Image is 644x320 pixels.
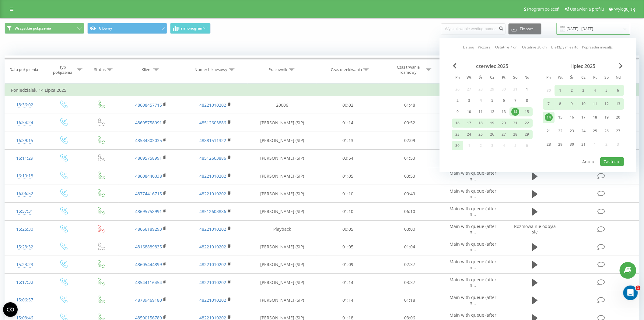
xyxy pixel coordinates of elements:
td: 01:14 [317,291,379,309]
div: 12 [488,108,496,116]
div: 21 [545,127,553,135]
div: 20 [500,119,508,127]
div: 13 [614,100,622,108]
div: wt 17 cze 2025 [464,119,475,128]
a: 48534303035 [135,137,162,143]
div: śr 30 lip 2025 [566,139,578,150]
td: 02:37 [379,256,441,273]
div: Numer biznesowy [195,67,228,72]
div: czw 10 lip 2025 [578,98,590,109]
div: 24 [580,127,588,135]
span: Ustawienia profilu [570,7,604,12]
div: wt 22 lip 2025 [555,125,566,137]
td: 01:13 [317,132,379,149]
a: 48221010202 [200,244,226,250]
div: pt 20 cze 2025 [498,119,510,128]
td: 01:14 [317,114,379,132]
div: śr 16 lip 2025 [566,112,578,123]
td: 01:14 [317,274,379,291]
div: 6 [500,97,508,105]
td: 01:09 [317,256,379,273]
a: Wczoraj [478,44,492,50]
div: 6 [614,87,622,94]
span: Main with queue (after n... [450,259,496,270]
td: [PERSON_NAME] (SIP) [247,238,317,256]
abbr: czwartek [488,73,497,83]
a: 48881511322 [200,137,226,143]
span: Main with queue (after n... [450,294,496,306]
abbr: sobota [602,73,611,83]
div: Status [94,67,106,72]
div: 13 [500,108,508,116]
a: 48695758991 [135,155,162,161]
div: pt 13 cze 2025 [498,107,510,116]
abbr: niedziela [614,73,623,83]
span: Main with queue (after n... [450,188,496,199]
td: 01:53 [379,149,441,167]
div: 22 [557,127,565,135]
div: Czas trwania rozmowy [392,65,425,75]
div: 26 [488,130,496,138]
div: ndz 27 lip 2025 [613,125,624,137]
div: 12 [603,100,611,108]
div: 26 [603,127,611,135]
div: czw 5 cze 2025 [487,96,498,105]
div: 19 [603,113,611,121]
td: [PERSON_NAME] (SIP) [247,132,317,149]
div: 18:36:02 [11,99,38,111]
td: 00:49 [379,185,441,203]
div: 8 [523,97,531,105]
div: 29 [557,140,565,148]
td: 03:54 [317,149,379,167]
a: 48605444899 [135,261,162,267]
div: 2 [454,97,462,105]
div: 7 [512,97,520,105]
div: czw 31 lip 2025 [578,139,590,150]
div: 16 [454,119,462,127]
div: śr 23 lip 2025 [566,125,578,137]
div: ndz 20 lip 2025 [613,112,624,123]
div: pon 14 lip 2025 [543,112,555,123]
div: pon 28 lip 2025 [543,139,555,150]
td: Poniedziałek, 14 Lipca 2025 [5,84,639,96]
a: Bieżący miesiąc [551,44,578,50]
div: 27 [614,127,622,135]
div: pon 7 lip 2025 [543,98,555,109]
a: 48608457715 [135,102,162,108]
div: 8 [557,100,565,108]
a: 48774416715 [135,191,162,197]
a: 48512603886 [200,208,226,214]
a: 48221010202 [200,226,226,232]
div: 14 [545,113,553,121]
span: Main with queue (after n... [450,277,496,288]
div: czerwiec 2025 [452,63,533,69]
abbr: środa [476,73,485,83]
a: 48221010202 [200,191,226,197]
a: 48221010202 [200,102,226,108]
td: [PERSON_NAME] (SIP) [247,203,317,220]
div: pon 30 cze 2025 [452,141,464,150]
div: śr 9 lip 2025 [566,98,578,109]
div: wt 24 cze 2025 [464,130,475,139]
div: sob 19 lip 2025 [601,112,613,123]
td: 00:02 [317,96,379,114]
abbr: niedziela [523,73,532,83]
div: 9 [454,108,462,116]
div: czw 19 cze 2025 [487,119,498,128]
td: [PERSON_NAME] (SIP) [247,167,317,185]
div: 9 [568,100,576,108]
td: 06:10 [379,203,441,220]
iframe: Intercom live chat [623,286,638,300]
div: sob 12 lip 2025 [601,98,613,109]
div: pon 2 cze 2025 [452,96,464,105]
div: 4 [477,97,485,105]
div: czw 17 lip 2025 [578,112,590,123]
span: Main with queue (after n... [450,170,496,181]
a: 48512603886 [200,155,226,161]
div: 20 [614,113,622,121]
div: 15:17:33 [11,276,38,288]
div: 15 [557,113,565,121]
td: 01:04 [379,238,441,256]
div: 4 [591,87,599,94]
div: 31 [580,140,588,148]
